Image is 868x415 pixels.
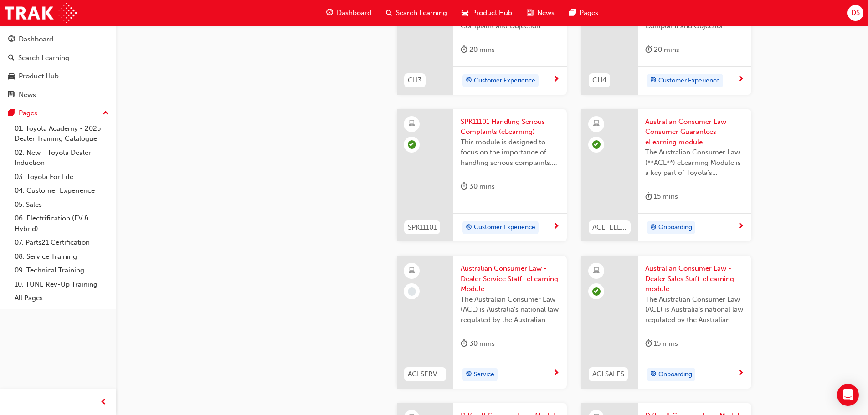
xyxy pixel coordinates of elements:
[461,44,495,56] div: 20 mins
[408,369,442,379] span: ACLSERVICE
[408,75,422,86] span: CH3
[408,222,437,233] span: SPK11101
[4,29,113,105] button: DashboardSearch LearningProduct HubNews
[11,198,113,212] a: 05. Sales
[11,263,113,277] a: 09. Technical Training
[409,118,415,130] span: learningResourceType_ELEARNING-icon
[592,140,601,149] span: learningRecordVerb_COMPLETE-icon
[11,146,113,170] a: 02. New - Toyota Dealer Induction
[466,369,472,380] span: target-icon
[461,338,495,349] div: 30 mins
[8,91,15,99] span: news-icon
[592,369,624,379] span: ACLSALES
[553,223,560,231] span: next-icon
[397,109,567,242] a: SPK11101SPK11101 Handling Serious Complaints (eLearning)This module is designed to focus on the i...
[645,191,652,202] span: duration-icon
[19,108,37,118] div: Pages
[553,369,560,378] span: next-icon
[837,384,859,406] div: Open Intercom Messenger
[100,397,107,408] span: prev-icon
[527,7,534,19] span: news-icon
[408,287,416,296] span: learningRecordVerb_NONE-icon
[593,118,600,130] span: learningResourceType_ELEARNING-icon
[658,76,720,86] span: Customer Experience
[4,50,113,67] a: Search Learning
[593,265,600,277] span: learningResourceType_ELEARNING-icon
[11,250,113,264] a: 08. Service Training
[8,36,15,44] span: guage-icon
[461,117,560,137] span: SPK11101 Handling Serious Complaints (eLearning)
[592,287,601,296] span: learningRecordVerb_PASS-icon
[569,7,576,19] span: pages-icon
[11,184,113,198] a: 04. Customer Experience
[11,277,113,292] a: 10. TUNE Rev-Up Training
[645,44,652,56] span: duration-icon
[645,263,744,294] span: Australian Consumer Law - Dealer Sales Staff-eLearning module
[11,236,113,250] a: 07. Parts21 Certification
[8,54,15,62] span: search-icon
[337,8,371,18] span: Dashboard
[4,68,113,85] a: Product Hub
[386,7,392,19] span: search-icon
[466,222,472,234] span: target-icon
[461,44,467,56] span: duration-icon
[461,263,560,294] span: Australian Consumer Law - Dealer Service Staff- eLearning Module
[4,105,113,122] button: Pages
[461,181,495,192] div: 30 mins
[18,53,69,63] div: Search Learning
[737,223,744,231] span: next-icon
[11,211,113,236] a: 06. Electrification (EV & Hybrid)
[537,8,555,18] span: News
[397,256,567,389] a: ACLSERVICEAustralian Consumer Law - Dealer Service Staff- eLearning ModuleThe Australian Consumer...
[19,90,36,100] div: News
[454,4,519,22] a: car-iconProduct Hub
[462,7,468,19] span: car-icon
[8,109,15,118] span: pages-icon
[737,76,744,84] span: next-icon
[581,256,751,389] a: ACLSALESAustralian Consumer Law - Dealer Sales Staff-eLearning moduleThe Australian Consumer Law ...
[650,75,657,87] span: target-icon
[472,8,512,18] span: Product Hub
[474,369,494,380] span: Service
[847,5,863,21] button: DS
[519,4,562,22] a: news-iconNews
[553,76,560,84] span: next-icon
[645,191,678,202] div: 15 mins
[474,76,535,86] span: Customer Experience
[645,338,678,349] div: 15 mins
[4,31,113,48] a: Dashboard
[466,75,472,87] span: target-icon
[650,222,657,234] span: target-icon
[851,8,860,18] span: DS
[5,3,77,23] a: Trak
[379,4,454,22] a: search-iconSearch Learning
[11,122,113,146] a: 01. Toyota Academy - 2025 Dealer Training Catalogue
[4,87,113,103] a: News
[645,117,744,148] span: Australian Consumer Law - Consumer Guarantees - eLearning module
[658,222,692,233] span: Onboarding
[592,75,606,86] span: CH4
[326,7,333,19] span: guage-icon
[737,369,744,378] span: next-icon
[408,140,416,149] span: learningRecordVerb_COMPLETE-icon
[319,4,379,22] a: guage-iconDashboard
[461,294,560,325] span: The Australian Consumer Law (ACL) is Australia's national law regulated by the Australian Competi...
[645,44,679,56] div: 20 mins
[645,338,652,349] span: duration-icon
[562,4,606,22] a: pages-iconPages
[580,8,598,18] span: Pages
[396,8,447,18] span: Search Learning
[592,222,627,233] span: ACL_ELEARNING
[461,338,467,349] span: duration-icon
[650,369,657,380] span: target-icon
[461,137,560,168] span: This module is designed to focus on the importance of handling serious complaints. To provide a c...
[19,34,53,45] div: Dashboard
[8,72,15,81] span: car-icon
[645,294,744,325] span: The Australian Consumer Law (ACL) is Australia's national law regulated by the Australian Competi...
[461,181,467,192] span: duration-icon
[581,109,751,242] a: ACL_ELEARNINGAustralian Consumer Law - Consumer Guarantees - eLearning moduleThe Australian Consu...
[11,170,113,184] a: 03. Toyota For Life
[11,291,113,305] a: All Pages
[658,369,692,380] span: Onboarding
